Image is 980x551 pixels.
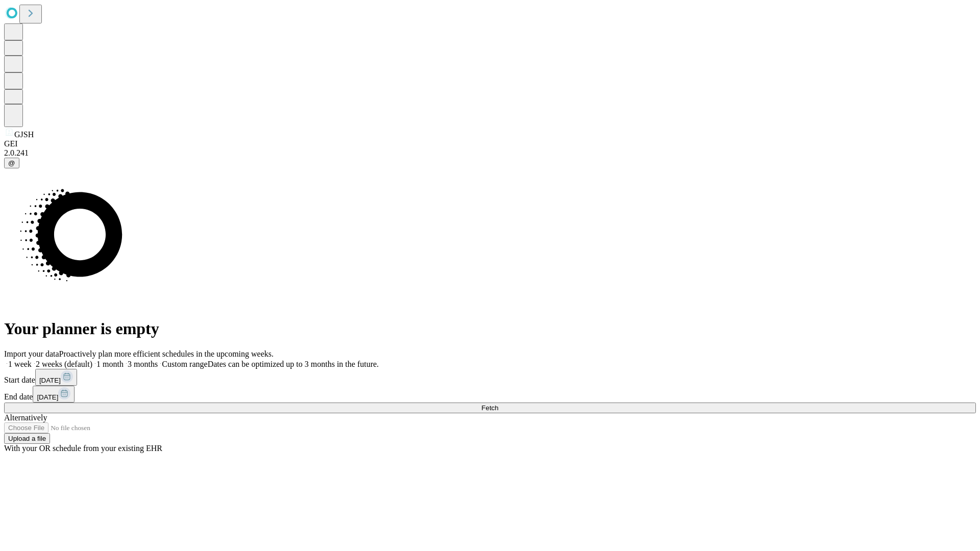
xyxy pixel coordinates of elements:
div: GEI [4,139,976,148]
button: Upload a file [4,433,50,444]
span: 1 week [8,360,32,368]
span: With your OR schedule from your existing EHR [4,444,162,453]
span: [DATE] [37,393,58,401]
span: Alternatively [4,413,47,422]
div: End date [4,386,976,403]
span: 3 months [128,360,158,368]
span: [DATE] [39,377,61,384]
div: Start date [4,369,976,386]
span: Custom range [162,360,207,368]
button: Fetch [4,403,976,413]
span: Import your data [4,349,59,358]
div: 2.0.241 [4,148,976,158]
span: Dates can be optimized up to 3 months in the future. [208,360,379,368]
h1: Your planner is empty [4,319,976,338]
span: @ [8,159,15,167]
span: Proactively plan more efficient schedules in the upcoming weeks. [59,349,274,358]
button: @ [4,158,19,168]
button: [DATE] [35,369,77,386]
span: GJSH [14,130,34,139]
button: [DATE] [33,386,75,403]
span: 1 month [96,360,124,368]
span: Fetch [481,404,498,412]
span: 2 weeks (default) [36,360,92,368]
